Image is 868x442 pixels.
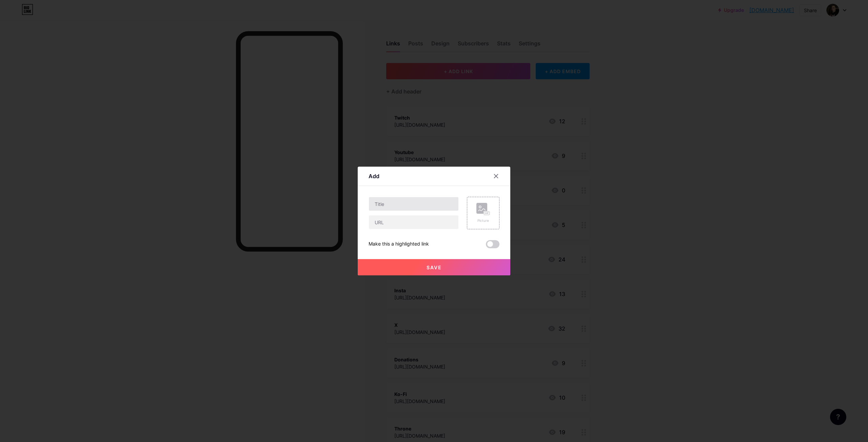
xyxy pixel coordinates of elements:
div: Add [369,172,379,180]
input: Title [369,197,458,211]
button: Save [358,259,510,275]
span: Save [427,265,442,270]
div: Picture [476,218,490,223]
input: URL [369,215,458,229]
div: Make this a highlighted link [369,240,429,248]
